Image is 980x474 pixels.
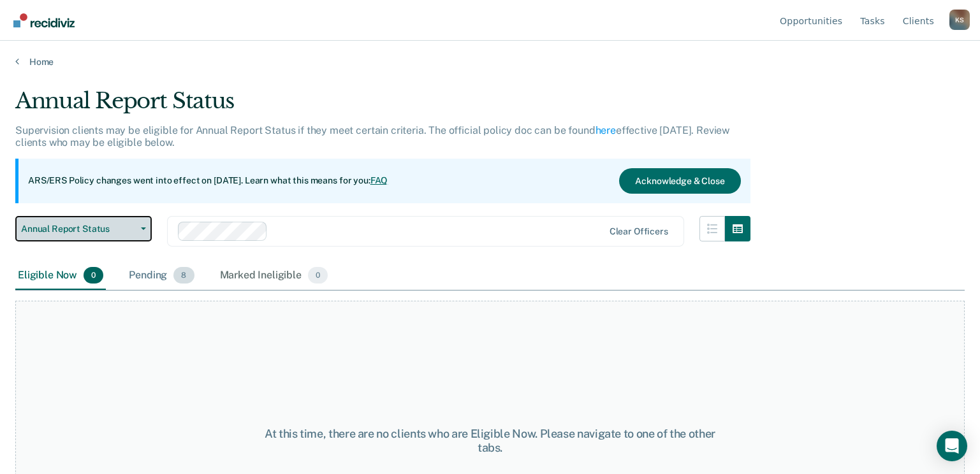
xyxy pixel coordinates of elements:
a: Home [15,56,965,68]
button: Acknowledge & Close [619,168,740,194]
p: Supervision clients may be eligible for Annual Report Status if they meet certain criteria. The o... [15,124,729,148]
span: 0 [84,267,103,284]
span: Annual Report Status [21,224,136,234]
a: FAQ [370,175,388,185]
span: 8 [173,267,194,284]
div: Eligible Now0 [15,262,106,290]
div: K S [949,10,970,30]
span: 0 [308,267,328,284]
a: here [596,124,616,136]
div: At this time, there are no clients who are Eligible Now. Please navigate to one of the other tabs. [253,427,728,454]
div: Pending8 [126,262,196,290]
div: Open Intercom Messenger [937,431,967,461]
p: ARS/ERS Policy changes went into effect on [DATE]. Learn what this means for you: [28,175,388,187]
div: Marked Ineligible0 [217,262,331,290]
div: Annual Report Status [15,88,750,124]
div: Clear officers [610,226,668,237]
img: Recidiviz [13,13,75,27]
button: Annual Report Status [15,216,152,241]
button: Profile dropdown button [949,10,970,30]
